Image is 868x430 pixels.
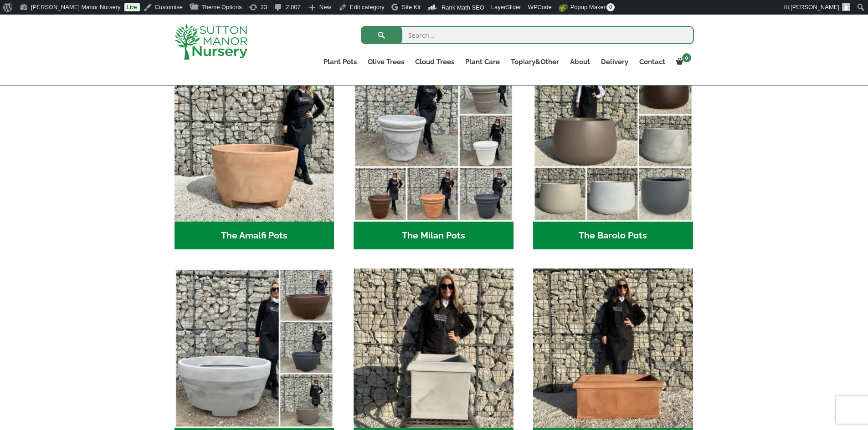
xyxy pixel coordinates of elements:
a: Olive Trees [362,56,410,68]
img: The Como Rectangle 90 (Colours) [533,268,693,428]
a: About [565,56,596,68]
a: 0 [671,56,694,68]
a: Delivery [596,56,634,68]
a: Visit product category The Amalfi Pots [175,62,334,249]
span: [PERSON_NAME] [791,4,839,10]
span: Site Kit [402,4,421,10]
img: The Capri Pots [175,268,334,428]
img: logo [175,24,247,60]
a: Visit product category The Milan Pots [354,62,514,249]
h2: The Amalfi Pots [175,222,334,250]
a: Topiary&Other [505,56,565,68]
h2: The Milan Pots [354,222,514,250]
span: 0 [682,53,691,62]
a: Visit product category The Barolo Pots [533,62,693,249]
img: The Milan Pots [354,62,514,222]
a: Live [124,3,140,11]
a: Cloud Trees [410,56,460,68]
span: Rank Math SEO [442,4,484,11]
a: Contact [634,56,671,68]
img: The Amalfi Pots [175,62,334,222]
a: Plant Care [460,56,505,68]
span: 0 [606,3,615,11]
img: The Como Cube Pots 45 (All Colours) [354,268,514,428]
a: Plant Pots [318,56,362,68]
img: The Barolo Pots [533,62,693,222]
input: Search... [361,26,694,44]
h2: The Barolo Pots [533,222,693,250]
